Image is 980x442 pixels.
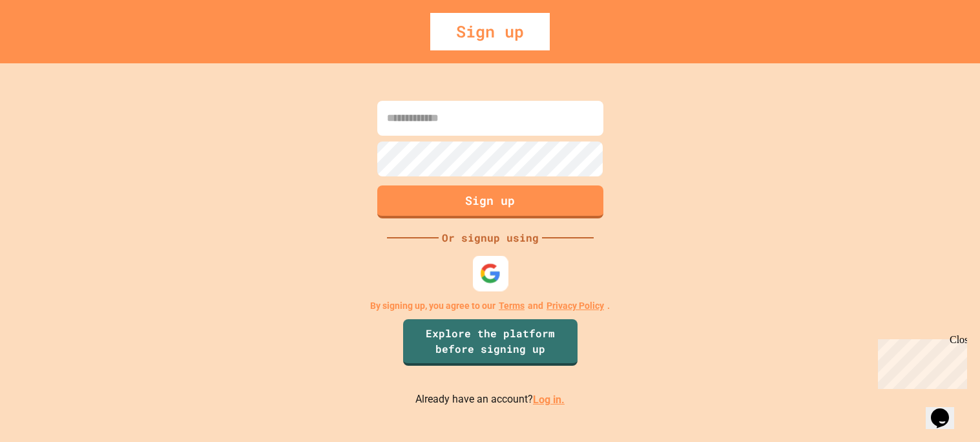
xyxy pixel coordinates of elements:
iframe: chat widget [873,334,967,389]
a: Privacy Policy [547,299,604,313]
img: google-icon.svg [479,263,501,284]
a: Log in. [533,394,565,406]
a: Terms [499,299,525,313]
div: Sign up [430,13,550,50]
iframe: chat widget [926,390,967,429]
button: Sign up [377,185,603,218]
div: Or signup using [439,230,542,246]
a: Explore the platform before signing up [403,319,578,366]
div: Chat with us now!Close [5,5,89,82]
p: Already have an account? [415,392,565,408]
p: By signing up, you agree to our and . [370,299,610,313]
